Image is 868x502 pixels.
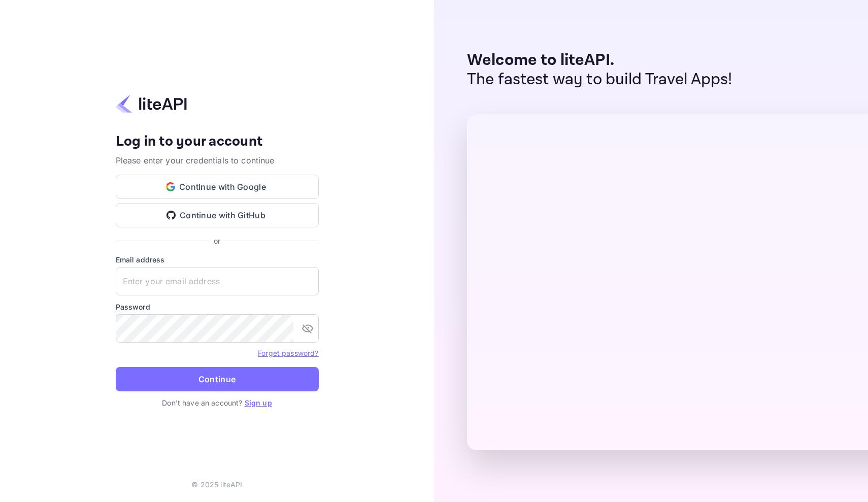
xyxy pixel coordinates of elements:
[245,398,272,407] a: Sign up
[116,367,319,391] button: Continue
[116,94,187,114] img: liteapi
[258,349,318,357] a: Forget password?
[467,51,732,70] p: Welcome to liteAPI.
[116,302,319,312] label: Password
[191,479,242,490] p: © 2025 liteAPI
[214,236,220,246] p: or
[116,397,319,408] p: Don't have an account?
[467,70,732,89] p: The fastest way to build Travel Apps!
[297,318,318,339] button: toggle password visibility
[116,175,319,199] button: Continue with Google
[116,133,319,151] h4: Log in to your account
[116,154,319,166] p: Please enter your credentials to continue
[116,267,319,295] input: Enter your email address
[258,348,318,358] a: Forget password?
[116,203,319,227] button: Continue with GitHub
[116,254,319,265] label: Email address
